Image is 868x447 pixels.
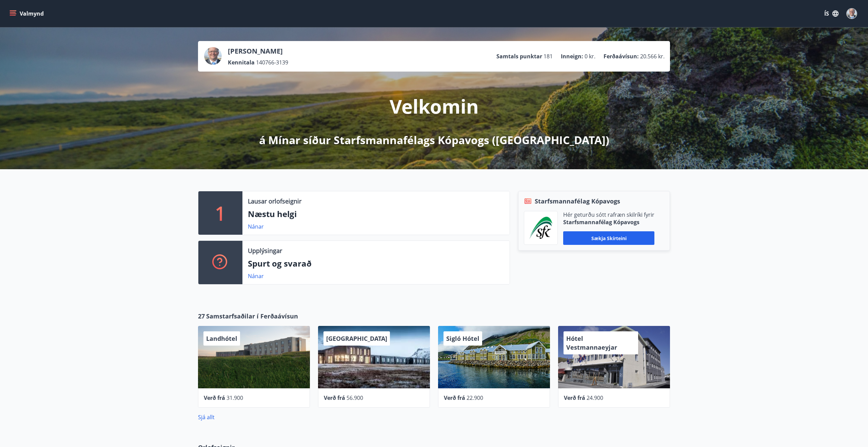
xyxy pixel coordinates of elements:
[226,394,243,402] span: 31.900
[256,59,288,66] span: 140766-3139
[248,208,504,220] p: Næstu helgi
[228,46,288,56] p: [PERSON_NAME]
[566,334,617,351] span: Hótel Vestmannaeyjar
[206,312,298,320] span: Samstarfsaðilar í Ferðaávísun
[496,53,542,60] p: Samtals punktar
[248,223,264,230] a: Nánar
[8,7,46,20] button: menu
[259,133,609,148] p: á Mínar síður Starfsmannafélags Kópavogs ([GEOGRAPHIC_DATA])
[529,217,552,239] img: x5MjQkxwhnYn6YREZUTEa9Q4KsBUeQdWGts9Dj4O.png
[467,394,483,402] span: 22.900
[228,59,255,66] p: Kennitala
[215,200,226,226] p: 1
[206,334,237,343] span: Landhótel
[248,246,282,255] p: Upplýsingar
[535,197,620,206] span: Starfsmannafélag Kópavogs
[446,334,479,343] span: Sigló Hótel
[561,53,583,60] p: Inneign :
[563,211,654,218] p: Hér geturðu sótt rafræn skilríki fyrir
[821,7,842,20] button: ÍS
[324,394,345,402] span: Verð frá
[587,394,603,402] span: 24.900
[347,394,363,402] span: 56.900
[248,197,301,206] p: Lausar orlofseignir
[390,93,479,119] p: Velkomin
[198,413,215,421] a: Sjá allt
[248,258,504,269] p: Spurt og svarað
[204,47,222,65] img: buDHTjz4ge6hh3jlcp9JHuY04GFOJm2BgohfxatW.jpg
[847,9,856,18] img: buDHTjz4ge6hh3jlcp9JHuY04GFOJm2BgohfxatW.jpg
[604,53,639,60] p: Ferðaávísun :
[544,53,553,60] span: 181
[248,272,264,280] a: Nánar
[563,218,654,226] p: Starfsmannafélag Kópavogs
[444,394,465,402] span: Verð frá
[585,53,595,60] span: 0 kr.
[198,312,205,320] span: 27
[204,394,225,402] span: Verð frá
[563,231,654,245] button: Sækja skírteini
[640,53,665,60] span: 20.566 kr.
[564,394,585,402] span: Verð frá
[326,334,387,343] span: [GEOGRAPHIC_DATA]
